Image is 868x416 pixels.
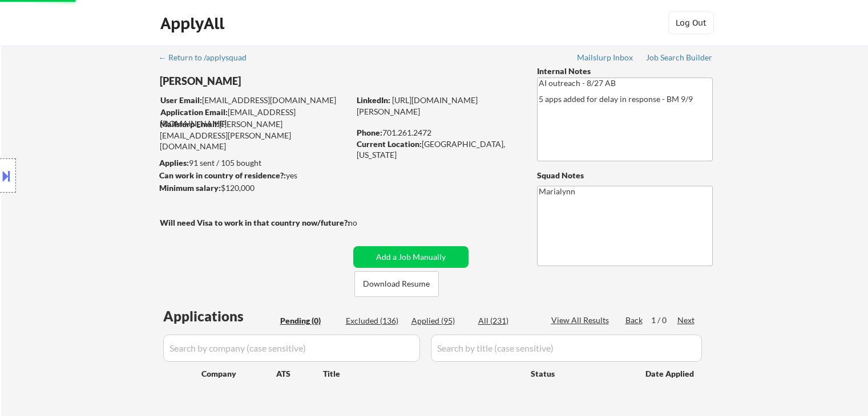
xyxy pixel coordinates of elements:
button: Download Resume [354,271,439,297]
strong: Will need Visa to work in that country now/future?: [160,218,350,227]
div: 1 / 0 [651,315,677,326]
strong: Current Location: [357,139,422,149]
div: 701.261.2472 [357,127,518,138]
div: [PERSON_NAME] [160,74,394,88]
a: Job Search Builder [646,53,713,64]
div: Squad Notes [537,170,713,181]
div: Mailslurp Inbox [577,54,634,62]
div: Status [531,363,629,384]
div: 91 sent / 105 bought [159,157,349,169]
div: Next [677,315,696,326]
div: [EMAIL_ADDRESS][DOMAIN_NAME] [160,107,349,129]
div: ATS [276,368,323,380]
div: ApplyAll [160,14,228,33]
div: yes [159,170,346,181]
div: $120,000 [159,182,349,194]
div: Applied (95) [411,315,469,327]
a: [URL][DOMAIN_NAME][PERSON_NAME] [357,95,478,116]
div: Date Applied [645,368,696,380]
div: [GEOGRAPHIC_DATA], [US_STATE] [357,138,518,161]
div: Back [625,315,644,326]
strong: Phone: [357,128,382,137]
strong: LinkedIn: [357,95,390,105]
div: Applications [163,309,276,323]
div: no [348,217,381,229]
div: [EMAIL_ADDRESS][DOMAIN_NAME] [160,95,349,106]
button: Log Out [668,11,714,34]
button: Add a Job Manually [353,246,469,268]
div: Internal Notes [537,66,713,77]
div: All (231) [478,315,535,327]
div: Job Search Builder [646,54,713,62]
a: ← Return to /applysquad [159,53,257,64]
div: ← Return to /applysquad [159,54,257,62]
div: Excluded (136) [346,315,403,327]
div: [PERSON_NAME][EMAIL_ADDRESS][PERSON_NAME][DOMAIN_NAME] [160,119,349,152]
input: Search by title (case sensitive) [431,335,702,362]
strong: Can work in country of residence?: [159,170,286,180]
input: Search by company (case sensitive) [163,335,420,362]
div: Company [201,368,276,380]
div: View All Results [551,315,612,326]
div: Title [323,368,520,380]
a: Mailslurp Inbox [577,53,634,64]
div: Pending (0) [280,315,337,327]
